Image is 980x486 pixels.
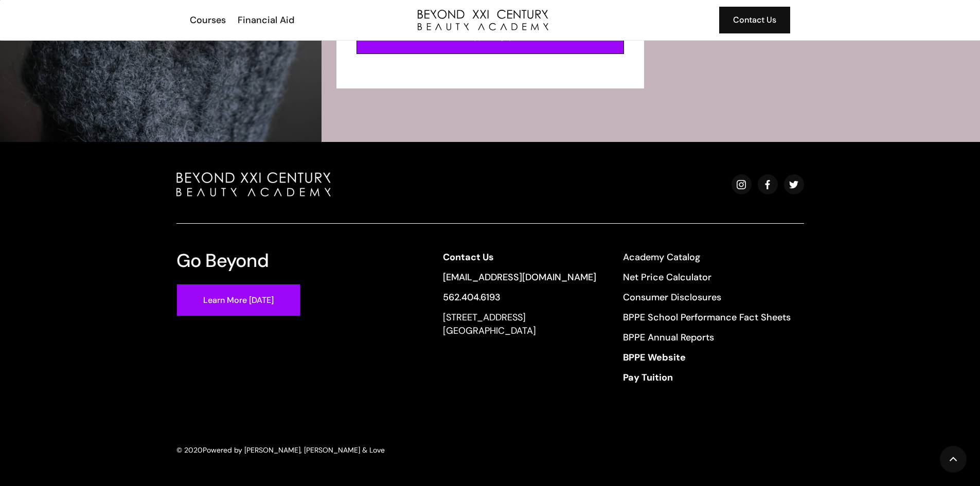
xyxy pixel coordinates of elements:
div: [STREET_ADDRESS] [GEOGRAPHIC_DATA] [443,311,596,337]
div: Courses [190,13,226,27]
a: 562.404.6193 [443,291,596,304]
a: Contact Us [443,250,596,264]
a: Learn More [DATE] [176,284,300,316]
img: beyond beauty logo [176,172,331,196]
div: Contact Us [733,13,776,27]
strong: Pay Tuition [623,371,673,384]
a: Courses [183,13,231,27]
a: BPPE School Performance Fact Sheets [623,311,791,324]
div: Financial Aid [238,13,294,27]
a: BPPE Website [623,351,791,364]
a: [EMAIL_ADDRESS][DOMAIN_NAME] [443,271,596,284]
a: BPPE Annual Reports [623,331,791,344]
a: Academy Catalog [623,250,791,264]
a: Pay Tuition [623,371,791,384]
strong: Contact Us [443,251,494,263]
div: Powered by [PERSON_NAME], [PERSON_NAME] & Love [203,444,385,456]
a: Financial Aid [231,13,299,27]
a: home [418,10,548,30]
a: Contact Us [719,7,790,33]
h3: Go Beyond [176,250,269,271]
div: © 2020 [176,444,203,456]
a: Net Price Calculator [623,271,791,284]
a: Consumer Disclosures [623,291,791,304]
strong: BPPE Website [623,351,686,364]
